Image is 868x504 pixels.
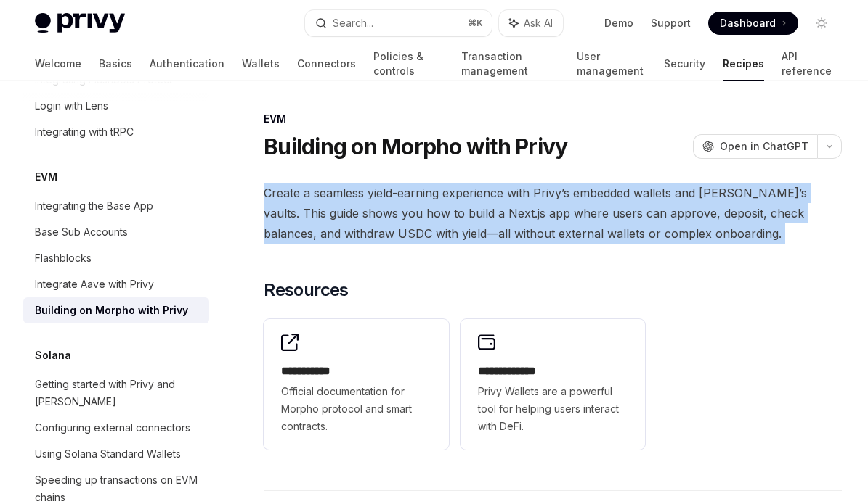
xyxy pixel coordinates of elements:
[577,46,646,81] a: User management
[23,219,209,245] a: Base Sub Accounts
[35,223,128,241] div: Base Sub Accounts
[723,46,764,81] a: Recipes
[478,383,628,435] span: Privy Wallets are a powerful tool for helping users interact with DeFi.
[264,183,842,244] span: Create a seamless yield-earning experience with Privy’s embedded wallets and [PERSON_NAME]’s vaul...
[35,46,81,81] a: Welcome
[373,46,444,81] a: Policies & controls
[35,168,57,186] h5: EVM
[708,12,798,35] a: Dashboard
[264,133,567,160] h1: Building on Morpho with Privy
[810,12,833,35] button: Toggle dark mode
[264,278,349,302] span: Resources
[35,419,190,437] div: Configuring external connectors
[264,112,842,126] div: EVM
[23,441,209,467] a: Using Solana Standard Wallets
[23,119,209,145] a: Integrating with tRPC
[242,46,280,81] a: Wallets
[524,16,553,30] span: Ask AI
[35,123,134,141] div: Integrating with tRPC
[461,46,559,81] a: Transaction management
[720,16,776,30] span: Dashboard
[782,46,833,81] a: API reference
[35,276,154,293] div: Integrate Aave with Privy
[305,10,492,36] button: Search...⌘K
[604,16,633,30] a: Demo
[35,249,92,267] div: Flashblocks
[693,134,817,159] button: Open in ChatGPT
[264,319,449,450] a: **** **** *Official documentation for Morpho protocol and smart contracts.
[35,376,200,410] div: Getting started with Privy and [PERSON_NAME]
[23,271,209,297] a: Integrate Aave with Privy
[281,383,431,435] span: Official documentation for Morpho protocol and smart contracts.
[333,15,373,32] div: Search...
[35,302,188,319] div: Building on Morpho with Privy
[664,46,705,81] a: Security
[35,197,153,215] div: Integrating the Base App
[499,10,563,36] button: Ask AI
[35,347,71,364] h5: Solana
[23,93,209,119] a: Login with Lens
[651,16,691,30] a: Support
[461,319,646,450] a: **** **** ***Privy Wallets are a powerful tool for helping users interact with DeFi.
[23,415,209,441] a: Configuring external connectors
[23,245,209,271] a: Flashblocks
[150,46,224,81] a: Authentication
[35,13,125,33] img: light logo
[23,193,209,219] a: Integrating the Base App
[99,46,132,81] a: Basics
[720,139,808,154] span: Open in ChatGPT
[468,17,483,29] span: ⌘ K
[23,371,209,415] a: Getting started with Privy and [PERSON_NAME]
[35,97,108,115] div: Login with Lens
[297,46,356,81] a: Connectors
[23,297,209,323] a: Building on Morpho with Privy
[35,445,181,463] div: Using Solana Standard Wallets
